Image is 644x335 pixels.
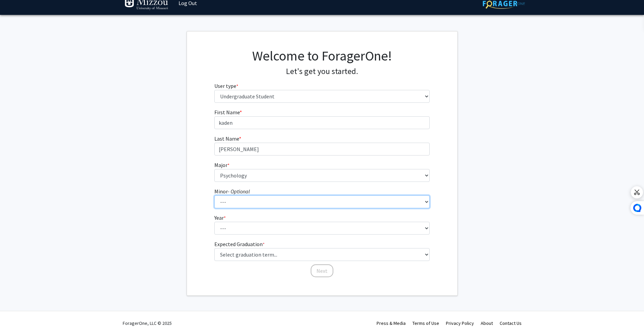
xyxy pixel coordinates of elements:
label: User type [214,82,238,90]
a: About [481,320,493,326]
a: Privacy Policy [446,320,474,326]
i: - Optional [228,188,250,195]
div: ForagerOne, LLC © 2025 [123,311,172,335]
a: Press & Media [377,320,406,326]
button: Next [311,264,333,277]
h1: Welcome to ForagerOne! [214,48,430,64]
span: Last Name [214,135,239,142]
iframe: Chat [5,305,29,330]
label: Expected Graduation [214,240,265,248]
label: Major [214,161,230,169]
label: Year [214,214,226,222]
h4: Let's get you started. [214,67,430,76]
span: First Name [214,109,240,116]
a: Terms of Use [412,320,439,326]
label: Minor [214,187,250,195]
a: Contact Us [500,320,522,326]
